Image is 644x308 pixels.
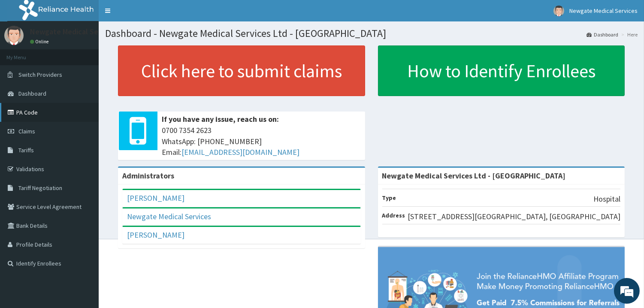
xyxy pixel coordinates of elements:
[181,147,299,157] a: [EMAIL_ADDRESS][DOMAIN_NAME]
[619,31,638,38] li: Here
[162,125,361,158] span: 0700 7354 2623 WhatsApp: [PHONE_NUMBER] Email:
[382,194,396,202] b: Type
[18,146,34,154] span: Tariffs
[382,211,405,219] b: Address
[30,39,51,45] a: Online
[18,71,62,79] span: Switch Providers
[127,211,211,221] a: Newgate Medical Services
[553,6,564,16] img: User Image
[18,90,46,97] span: Dashboard
[382,171,566,181] strong: Newgate Medical Services Ltd - [GEOGRAPHIC_DATA]
[16,43,35,64] img: d_794563401_company_1708531726252_794563401
[587,31,618,38] a: Dashboard
[127,193,184,203] a: [PERSON_NAME]
[162,114,279,124] b: If you have any issue, reach us on:
[122,171,174,181] b: Administrators
[408,211,620,222] p: [STREET_ADDRESS][GEOGRAPHIC_DATA], [GEOGRAPHIC_DATA]
[569,7,638,15] span: Newgate Medical Services
[18,184,62,192] span: Tariff Negotiation
[105,28,638,39] h1: Dashboard - Newgate Medical Services Ltd - [GEOGRAPHIC_DATA]
[4,211,163,242] textarea: Type your message and hit 'Enter'
[30,28,118,36] p: Newgate Medical Services
[50,97,118,183] span: We're online!
[18,127,35,135] span: Claims
[4,26,24,45] img: User Image
[118,45,365,96] a: Click here to submit claims
[127,230,184,240] a: [PERSON_NAME]
[141,4,161,25] div: Minimize live chat window
[593,193,620,205] p: Hospital
[378,45,625,96] a: How to Identify Enrollees
[45,48,144,59] div: Chat with us now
